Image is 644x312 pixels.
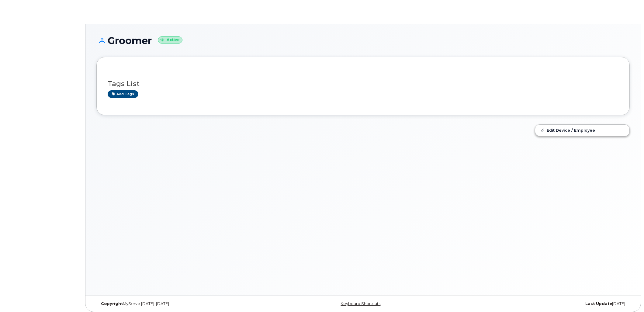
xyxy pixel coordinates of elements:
[535,125,629,136] a: Edit Device / Employee
[96,35,630,46] h1: Groomer
[585,301,612,306] strong: Last Update
[96,301,274,306] div: MyServe [DATE]–[DATE]
[101,301,123,306] strong: Copyright
[452,301,630,306] div: [DATE]
[108,80,618,88] h3: Tags List
[108,90,138,98] a: Add tags
[158,36,182,43] small: Active
[341,301,380,306] a: Keyboard Shortcuts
